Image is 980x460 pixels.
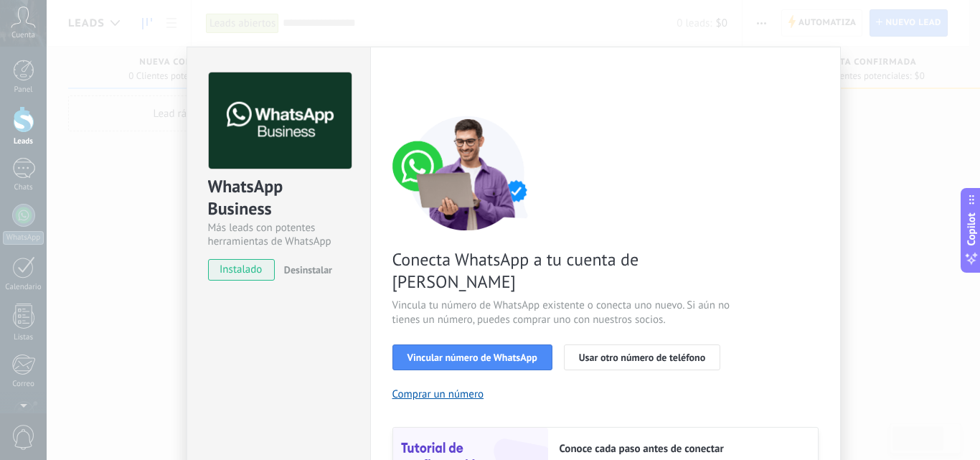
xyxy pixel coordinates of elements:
[564,344,720,370] button: Usar otro número de teléfono
[392,116,543,230] img: connect number
[964,212,979,245] span: Copilot
[209,259,274,281] span: instalado
[284,263,332,276] span: Desinstalar
[392,299,734,327] span: Vincula tu número de WhatsApp existente o conecta uno nuevo. Si aún no tienes un número, puedes c...
[208,221,349,248] div: Más leads con potentes herramientas de WhatsApp
[392,388,484,401] button: Comprar un número
[209,72,352,169] img: logo_main.png
[392,344,552,370] button: Vincular número de WhatsApp
[208,175,349,221] div: WhatsApp Business
[560,442,804,456] h2: Conoce cada paso antes de conectar
[392,248,734,293] span: Conecta WhatsApp a tu cuenta de [PERSON_NAME]
[407,352,537,362] span: Vincular número de WhatsApp
[579,352,705,362] span: Usar otro número de teléfono
[278,259,332,281] button: Desinstalar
